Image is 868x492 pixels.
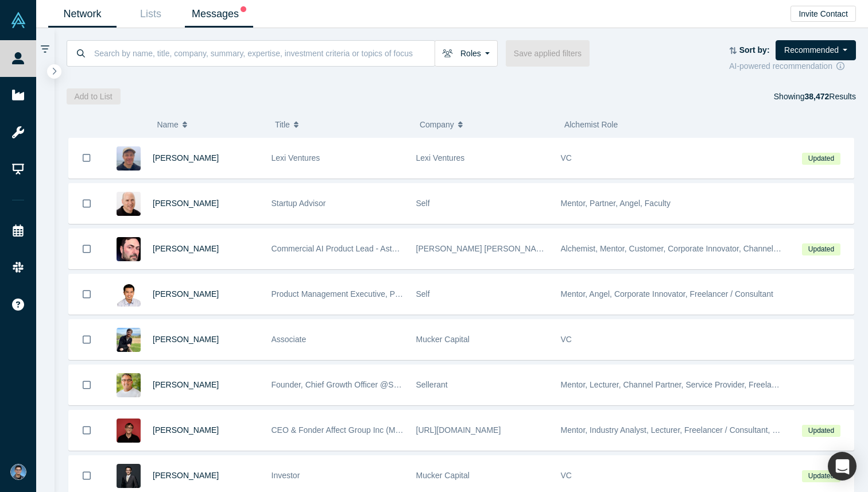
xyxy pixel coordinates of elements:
button: Name [157,113,263,137]
span: Mentor, Partner, Angel, Faculty [561,199,671,208]
img: David Lee's Profile Image [117,282,141,307]
span: Commercial AI Product Lead - Astellas & Angel Investor - [PERSON_NAME] [PERSON_NAME] Capital, Alc... [272,244,697,253]
button: Bookmark [69,274,104,314]
div: Showing [774,88,856,104]
span: Mentor, Industry Analyst, Lecturer, Freelancer / Consultant, Service Provider [561,425,832,435]
button: Bookmark [69,320,104,359]
span: Updated [802,243,840,255]
span: Product Management Executive, Platform & Ecosystem Leader [272,289,496,299]
img: Alchemist Vault Logo [10,12,26,28]
a: [PERSON_NAME] [153,425,219,435]
a: [PERSON_NAME] [153,289,219,299]
a: [PERSON_NAME] [153,471,219,480]
a: [PERSON_NAME] [153,380,219,389]
button: Title [275,113,408,137]
span: Self [416,199,430,208]
div: AI-powered recommendation [729,60,856,72]
span: Mucker Capital [416,335,470,344]
img: Kenan Rappuchi's Profile Image [117,373,141,397]
a: [PERSON_NAME] [153,335,219,344]
span: Updated [802,153,840,165]
span: VC [561,471,572,480]
span: Company [420,113,454,137]
img: Andrei Novikov's Profile Image [117,419,141,443]
span: Associate [272,335,307,344]
button: Roles [435,40,498,67]
strong: Sort by: [739,45,770,55]
img: Jonah Probell's Profile Image [117,146,141,171]
button: Bookmark [69,184,104,223]
span: Updated [802,470,840,482]
button: Recommended [776,40,856,60]
span: Self [416,289,430,299]
span: [PERSON_NAME] [PERSON_NAME] Capital [416,244,578,253]
span: Mucker Capital [416,471,470,480]
span: VC [561,335,572,344]
span: Results [804,92,856,101]
span: Alchemist Role [564,120,618,129]
button: Bookmark [69,138,104,178]
span: Lexi Ventures [272,153,320,162]
span: Mentor, Lecturer, Channel Partner, Service Provider, Freelancer / Consultant [561,380,832,389]
img: Richard Svinkin's Profile Image [117,237,141,261]
span: Founder, Chief Growth Officer @Sellerant [272,380,420,389]
span: Mentor, Angel, Corporate Innovator, Freelancer / Consultant [561,289,773,299]
span: Name [157,113,178,137]
a: [PERSON_NAME] [153,244,219,253]
img: Will Baizer's Profile Image [117,328,141,352]
span: Lexi Ventures [416,153,465,162]
span: VC [561,153,572,162]
img: Alex Lazich's Account [10,464,26,480]
strong: 38,472 [804,92,829,101]
button: Company [420,113,552,137]
span: Sellerant [416,380,448,389]
button: Add to List [67,88,121,104]
button: Bookmark [69,410,104,450]
a: Messages [185,1,253,28]
button: Invite Contact [790,6,856,22]
span: Startup Advisor [272,199,326,208]
span: CEO & Fonder Affect Group Inc (Meta & Google ads agency). [272,425,491,435]
span: Title [275,113,290,137]
button: Save applied filters [506,40,590,67]
span: Updated [802,425,840,437]
button: Bookmark [69,365,104,405]
img: Adam Frankl's Profile Image [117,192,141,216]
button: Bookmark [69,229,104,269]
span: [URL][DOMAIN_NAME] [416,425,501,435]
img: Jerry Chen's Profile Image [117,464,141,488]
a: Network [48,1,117,28]
a: [PERSON_NAME] [153,199,219,208]
input: Search by name, title, company, summary, expertise, investment criteria or topics of focus [93,40,435,67]
a: Lists [117,1,185,28]
span: Investor [272,471,300,480]
a: [PERSON_NAME] [153,153,219,162]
